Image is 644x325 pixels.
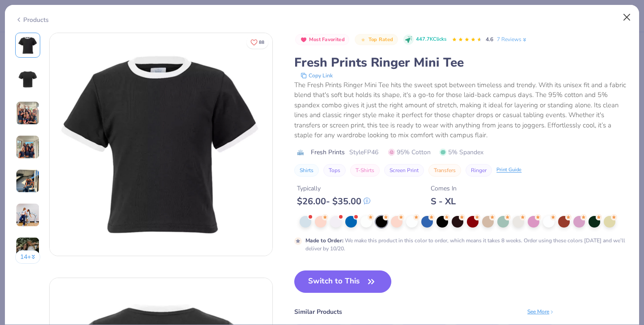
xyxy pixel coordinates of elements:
img: Top Rated sort [360,36,367,43]
span: 95% Cotton [388,148,431,157]
img: User generated content [16,169,40,193]
button: Switch to This [294,270,391,293]
img: Front [50,33,272,256]
img: Most Favorited sort [300,36,307,43]
img: User generated content [16,203,40,227]
div: The Fresh Prints Ringer Mini Tee hits the sweet spot between timeless and trendy. With its unisex... [294,80,629,140]
div: Comes In [431,184,457,193]
span: 447.7K Clicks [416,36,446,43]
img: User generated content [16,101,40,125]
button: Badge Button [295,34,349,46]
span: Fresh Prints [311,148,345,157]
img: User generated content [16,135,40,159]
button: Transfers [428,164,461,177]
div: Products [15,15,49,25]
div: Typically [297,184,370,193]
span: Top Rated [369,37,394,42]
button: T-Shirts [350,164,380,177]
span: 5% Spandex [440,148,483,157]
button: Badge Button [355,34,398,46]
span: 4.6 [486,36,493,43]
div: Fresh Prints Ringer Mini Tee [294,54,629,71]
span: Style FP46 [349,148,378,157]
button: Tops [323,164,346,177]
img: Back [17,68,38,90]
span: Most Favorited [309,37,345,42]
strong: Made to Order : [305,237,343,244]
button: Close [619,9,636,26]
img: User generated content [16,237,40,261]
img: Front [17,34,38,56]
button: Like [246,36,268,49]
div: S - XL [431,196,457,207]
div: 4.6 Stars [452,33,482,47]
div: Print Guide [496,166,521,174]
button: Screen Print [384,164,424,177]
span: 88 [259,40,264,45]
button: copy to clipboard [298,71,335,80]
div: $ 26.00 - $ 35.00 [297,196,370,207]
div: We make this product in this color to order, which means it takes 8 weeks. Order using these colo... [305,236,629,253]
button: Shirts [294,164,319,177]
button: 14+ [15,250,41,264]
div: See More [527,308,555,316]
img: brand logo [294,149,306,156]
button: Ringer [466,164,492,177]
div: Similar Products [294,307,342,317]
a: 7 Reviews [497,35,528,43]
